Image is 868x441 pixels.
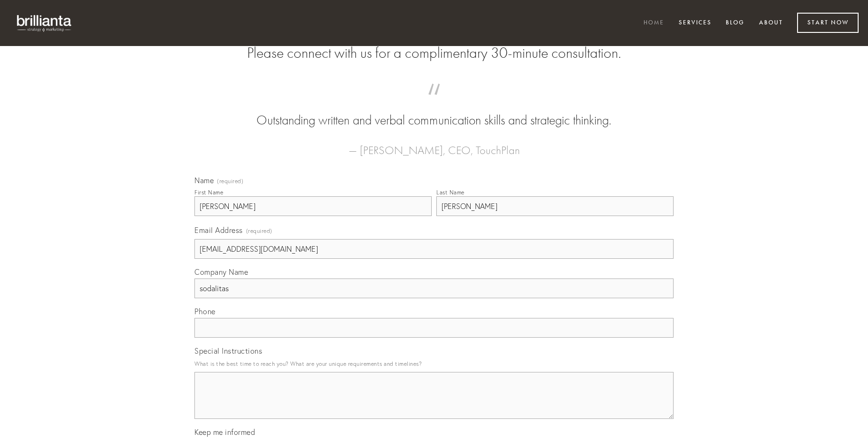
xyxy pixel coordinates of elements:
[9,9,80,37] img: brillianta - research, strategy, marketing
[194,225,243,235] span: Email Address
[194,176,214,185] span: Name
[209,93,659,111] span: “
[209,130,659,160] figcaption: — [PERSON_NAME], CEO, TouchPlan
[797,13,859,33] a: Start Now
[209,93,659,130] blockquote: Outstanding written and verbal communication skills and strategic thinking.
[194,189,223,196] div: First Name
[637,15,670,31] a: Home
[194,44,674,62] h2: Please connect with us for a complimentary 30-minute consultation.
[720,15,751,31] a: Blog
[194,307,216,316] span: Phone
[194,346,262,356] span: Special Instructions
[194,267,248,277] span: Company Name
[753,15,789,31] a: About
[673,15,718,31] a: Services
[436,189,465,196] div: Last Name
[217,178,243,184] span: (required)
[194,357,674,370] p: What is the best time to reach you? What are your unique requirements and timelines?
[194,427,255,437] span: Keep me informed
[246,224,272,237] span: (required)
